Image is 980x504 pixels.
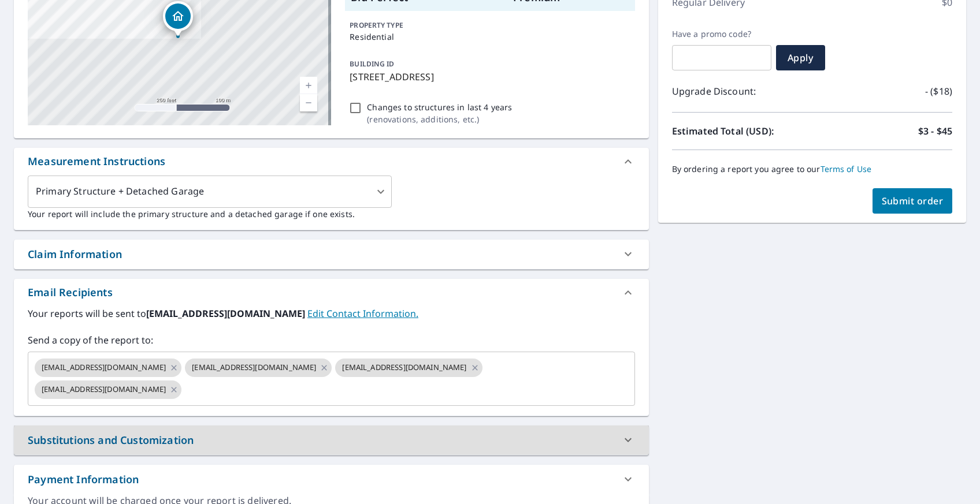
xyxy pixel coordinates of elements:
div: [EMAIL_ADDRESS][DOMAIN_NAME] [335,359,482,377]
div: Claim Information [14,240,649,269]
a: EditContactInfo [307,307,418,320]
span: [EMAIL_ADDRESS][DOMAIN_NAME] [185,362,323,373]
div: Payment Information [14,465,649,494]
a: Current Level 17, Zoom In [300,77,317,94]
p: - ($18) [925,84,952,98]
div: [EMAIL_ADDRESS][DOMAIN_NAME] [35,359,181,377]
span: [EMAIL_ADDRESS][DOMAIN_NAME] [35,384,173,395]
p: $3 - $45 [918,124,952,138]
p: [STREET_ADDRESS] [350,70,630,84]
p: By ordering a report you agree to our [672,164,952,174]
div: Dropped pin, building 1, Residential property, 8991 SW 82nd St Miami, FL 33173 [163,1,193,37]
div: [EMAIL_ADDRESS][DOMAIN_NAME] [35,380,181,399]
button: Apply [776,45,825,70]
div: Email Recipients [28,285,113,300]
span: Submit order [882,195,944,207]
div: Payment Information [28,472,139,487]
div: Email Recipients [14,279,649,307]
label: Have a promo code? [672,29,771,39]
span: [EMAIL_ADDRESS][DOMAIN_NAME] [35,362,173,373]
p: Your report will include the primary structure and a detached garage if one exists. [28,208,635,220]
div: Primary Structure + Detached Garage [28,176,392,208]
p: ( renovations, additions, etc. ) [367,113,512,125]
div: [EMAIL_ADDRESS][DOMAIN_NAME] [185,359,332,377]
p: PROPERTY TYPE [350,20,630,31]
p: Residential [350,31,630,43]
a: Current Level 17, Zoom Out [300,94,317,111]
label: Send a copy of the report to: [28,333,635,347]
a: Terms of Use [821,163,872,174]
label: Your reports will be sent to [28,307,635,320]
span: Apply [785,51,816,64]
span: [EMAIL_ADDRESS][DOMAIN_NAME] [335,362,473,373]
button: Submit order [873,188,953,214]
div: Measurement Instructions [28,154,165,169]
p: BUILDING ID [350,59,394,69]
p: Upgrade Discount: [672,84,812,98]
b: [EMAIL_ADDRESS][DOMAIN_NAME] [146,307,307,320]
div: Substitutions and Customization [14,425,649,455]
p: Estimated Total (USD): [672,124,812,138]
p: Changes to structures in last 4 years [367,101,512,113]
div: Measurement Instructions [14,148,649,176]
div: Claim Information [28,247,122,262]
div: Substitutions and Customization [28,432,194,448]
